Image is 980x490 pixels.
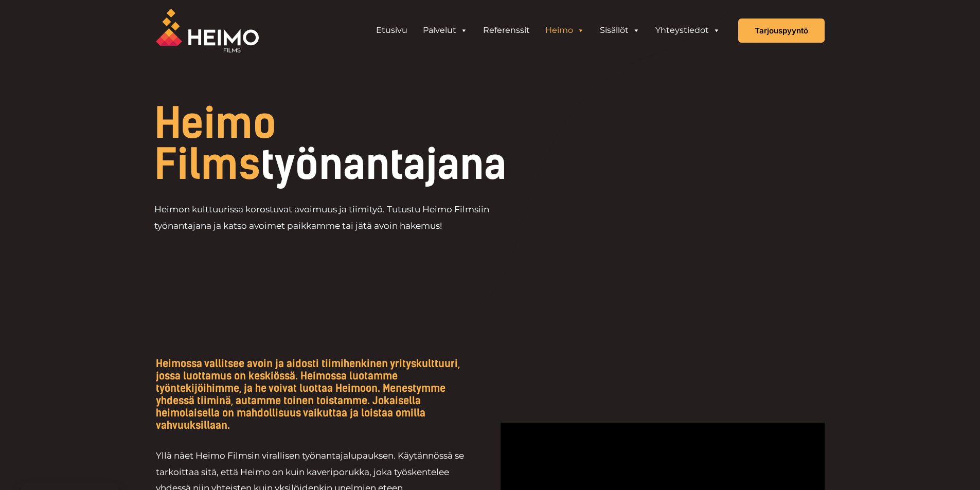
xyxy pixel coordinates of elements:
[154,99,276,189] span: Heimo Films
[415,20,475,41] a: Palvelut
[363,20,733,41] aside: Header Widget 1
[368,20,415,41] a: Etusivu
[592,20,648,41] a: Sisällöt
[154,202,490,234] p: Heimon kulttuurissa korostuvat avoimuus ja tiimityö. Tutustu Heimo Filmsiin työnantajana ja katso...
[538,20,592,41] a: Heimo
[156,357,480,431] h5: Heimossa vallitsee avoin ja aidosti tiimihenkinen yrityskulttuuri, jossa luottamus on keskiössä. ...
[154,103,560,185] h1: työnantajana
[156,9,259,52] img: Heimo Filmsin logo
[648,20,728,41] a: Yhteystiedot
[738,19,825,43] a: Tarjouspyyntö
[475,20,538,41] a: Referenssit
